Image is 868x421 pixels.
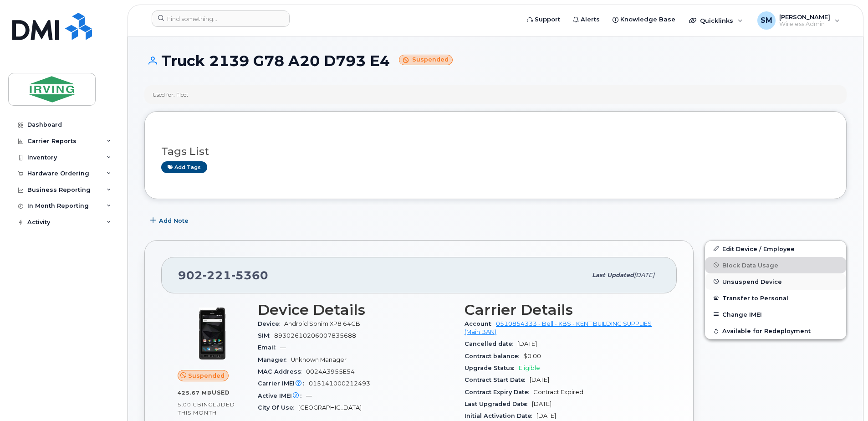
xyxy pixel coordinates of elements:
span: Initial Activation Date [465,412,536,419]
span: Eligible [519,365,540,371]
h3: Device Details [258,302,454,318]
button: Available for Redeployment [705,323,846,339]
img: image20231002-3703462-pts7pf.jpeg [185,306,240,361]
div: Used for: Fleet [153,91,189,98]
span: Last Upgraded Date [465,400,532,407]
button: Transfer to Personal [705,290,846,306]
span: Unknown Manager [291,356,347,363]
span: Contract balance [465,353,523,359]
span: Contract Start Date [465,376,530,383]
span: MAC Address [258,368,306,375]
span: 5360 [231,268,268,282]
span: [DATE] [517,340,537,347]
span: Last updated [592,272,634,278]
span: Contract Expired [533,389,583,395]
span: Cancelled date [465,340,517,347]
span: Account [465,320,496,327]
span: Device [258,320,284,327]
small: Suspended [399,55,453,65]
h3: Carrier Details [465,302,660,318]
button: Add Note [144,213,196,229]
button: Block Data Usage [705,257,846,273]
span: Active IMEI [258,392,306,399]
span: [DATE] [530,376,549,383]
span: Unsuspend Device [722,278,782,285]
span: [DATE] [536,412,556,419]
span: Email [258,344,280,351]
a: 0510854333 - Bell - KBS - KENT BUILDING SUPPLIES (Main BAN) [465,320,652,335]
span: Available for Redeployment [722,328,811,334]
h3: Tags List [161,146,830,157]
span: Carrier IMEI [258,380,309,387]
span: 425.67 MB [178,390,212,396]
span: [GEOGRAPHIC_DATA] [298,404,362,411]
span: Android Sonim XP8 64GB [284,320,360,327]
span: [DATE] [532,400,551,407]
span: — [306,392,312,399]
span: Upgrade Status [465,365,519,371]
span: 5.00 GB [178,401,202,408]
span: included this month [178,401,235,416]
span: used [212,389,230,396]
span: SIM [258,332,274,339]
span: City Of Use [258,404,298,411]
span: Suspended [188,371,225,380]
span: Manager [258,356,291,363]
span: — [280,344,286,351]
a: Edit Device / Employee [705,241,846,257]
a: Add tags [161,161,207,173]
button: Change IMEI [705,306,846,323]
span: Contract Expiry Date [465,389,533,395]
span: $0.00 [523,353,541,359]
span: 89302610206007835688 [274,332,356,339]
span: [DATE] [634,272,654,278]
span: Add Note [159,216,189,225]
span: 015141000212493 [309,380,370,387]
span: 902 [178,268,268,282]
h1: Truck 2139 G78 A20 D793 E4 [144,53,847,69]
button: Unsuspend Device [705,273,846,290]
span: 0024A3955E54 [306,368,355,375]
span: 221 [203,268,231,282]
